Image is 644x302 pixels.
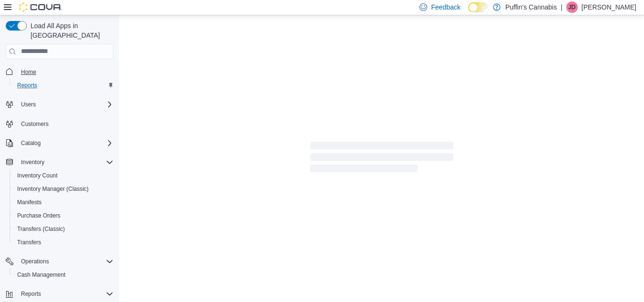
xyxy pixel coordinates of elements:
[17,172,58,179] span: Inventory Count
[2,98,117,111] button: Users
[10,268,117,281] button: Cash Management
[310,144,453,174] span: Loading
[17,99,40,110] button: Users
[13,210,113,221] span: Purchase Orders
[21,158,44,166] span: Inventory
[13,170,113,181] span: Inventory Count
[468,12,469,13] span: Dark Mode
[17,82,37,89] span: Reports
[13,223,113,235] span: Transfers (Classic)
[13,223,69,235] a: Transfers (Classic)
[17,66,113,78] span: Home
[21,101,36,108] span: Users
[17,198,41,206] span: Manifests
[13,183,113,195] span: Inventory Manager (Classic)
[10,209,117,222] button: Purchase Orders
[17,288,113,300] span: Reports
[10,196,117,209] button: Manifests
[13,269,69,281] a: Cash Management
[2,136,117,150] button: Catalog
[10,182,117,196] button: Inventory Manager (Classic)
[21,139,41,147] span: Catalog
[13,80,113,91] span: Reports
[10,169,117,182] button: Inventory Count
[569,1,576,13] span: JD
[21,68,36,76] span: Home
[13,80,41,91] a: Reports
[13,269,113,281] span: Cash Management
[17,256,113,267] span: Operations
[17,118,52,130] a: Customers
[582,1,636,13] p: [PERSON_NAME]
[17,212,61,219] span: Purchase Orders
[10,222,117,236] button: Transfers (Classic)
[17,137,113,149] span: Catalog
[10,79,117,92] button: Reports
[2,287,117,301] button: Reports
[468,2,488,12] input: Dark Mode
[2,156,117,169] button: Inventory
[17,271,65,279] span: Cash Management
[13,197,45,208] a: Manifests
[17,66,40,78] a: Home
[17,137,44,149] button: Catalog
[13,170,61,181] a: Inventory Count
[13,210,64,221] a: Purchase Orders
[10,236,117,249] button: Transfers
[19,2,62,12] img: Cova
[17,185,89,193] span: Inventory Manager (Classic)
[17,156,113,168] span: Inventory
[27,21,113,40] span: Load All Apps in [GEOGRAPHIC_DATA]
[17,288,45,300] button: Reports
[2,117,117,131] button: Customers
[21,258,49,265] span: Operations
[13,237,45,248] a: Transfers
[13,237,113,248] span: Transfers
[17,239,41,246] span: Transfers
[17,256,53,267] button: Operations
[21,120,49,128] span: Customers
[566,1,578,13] div: Justin Dicks
[431,2,460,12] span: Feedback
[17,225,65,233] span: Transfers (Classic)
[2,255,117,268] button: Operations
[17,99,113,110] span: Users
[2,65,117,79] button: Home
[17,118,113,130] span: Customers
[13,197,113,208] span: Manifests
[561,1,562,13] p: |
[21,290,41,298] span: Reports
[505,1,557,13] p: Puffin's Cannabis
[13,183,92,195] a: Inventory Manager (Classic)
[17,156,48,168] button: Inventory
